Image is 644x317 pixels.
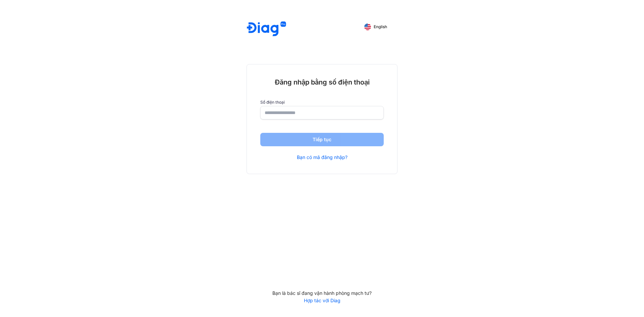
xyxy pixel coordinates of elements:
[260,78,384,87] div: Đăng nhập bằng số điện thoại
[247,21,286,37] img: logo
[247,298,397,304] a: Hợp tác với Diag
[297,154,347,160] a: Bạn có mã đăng nhập?
[360,21,392,32] button: English
[374,24,387,29] span: English
[260,100,384,105] label: Số điện thoại
[364,23,371,30] img: English
[260,133,384,146] button: Tiếp tục
[247,290,397,296] div: Bạn là bác sĩ đang vận hành phòng mạch tư?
